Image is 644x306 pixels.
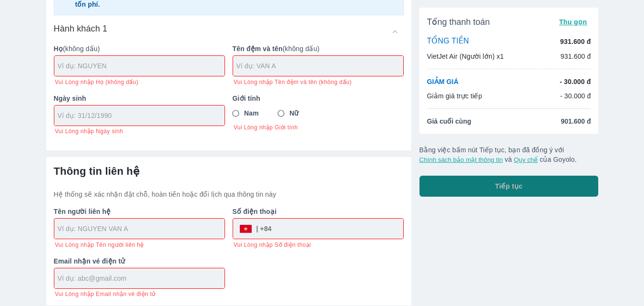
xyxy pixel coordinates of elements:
b: Số điện thoại [233,208,277,215]
input: Ví dụ: NGUYEN [58,61,225,71]
span: Thu gọn [559,18,587,26]
p: 931.600 đ [560,37,591,46]
button: Tiếp tục [419,176,599,197]
input: Ví dụ: 31/12/1990 [58,111,215,120]
span: Vui Lòng nhập Họ (không dấu) [55,78,138,86]
p: GIẢM GIÁ [427,77,459,86]
span: Nam [244,108,259,118]
span: Vui Lòng nhập Ngày sinh [55,127,123,135]
p: - 30.000 đ [560,91,591,101]
p: Giảm giá trực tiếp [427,91,482,101]
input: Ví dụ: NGUYEN VAN A [58,224,225,233]
span: 901.600 đ [561,116,591,126]
b: Tên đệm và tên [233,45,283,53]
b: Tên người liên hệ [54,208,111,215]
span: Vui Lòng nhập Tên đệm và tên (không dấu) [234,78,352,86]
span: Tổng thanh toán [427,16,490,28]
b: Email nhận vé điện tử [54,257,125,265]
span: Vui Lòng nhập Số điện thoại [234,241,311,249]
p: Giới tính [233,94,404,103]
button: Quy chế [514,156,538,163]
input: Ví dụ: VAN A [236,61,403,71]
p: TỔNG TIỀN [427,36,469,47]
p: VietJet Air (Người lớn) x1 [427,52,504,61]
span: Vui Lòng nhập Email nhận vé điện tử [55,290,156,298]
p: Ngày sinh [54,94,225,103]
span: Tiếp tục [495,181,523,191]
b: Họ [54,45,63,53]
input: Ví dụ: abc@gmail.com [58,274,225,283]
p: (không dấu) [233,44,404,53]
button: Thu gọn [555,15,591,29]
p: - 30.000 đ [560,77,591,86]
p: 931.600 đ [561,52,591,61]
h6: Thông tin liên hệ [54,165,404,178]
button: Chính sách bảo mật thông tin [419,156,503,163]
p: Bằng việc bấm nút Tiếp tục, bạn đã đồng ý với và của Goyolo. [419,145,599,164]
span: Vui Lòng nhập Giới tính [234,124,404,131]
h6: Hành khách 1 [54,23,108,34]
span: Nữ [289,108,298,118]
span: Vui Lòng nhập Tên người liên hệ [55,241,144,249]
p: (không dấu) [54,44,225,53]
span: Giá cuối cùng [427,116,471,126]
p: Hệ thống sẽ xác nhận đặt chỗ, hoàn tiền hoặc đổi lịch qua thông tin này [54,190,404,199]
